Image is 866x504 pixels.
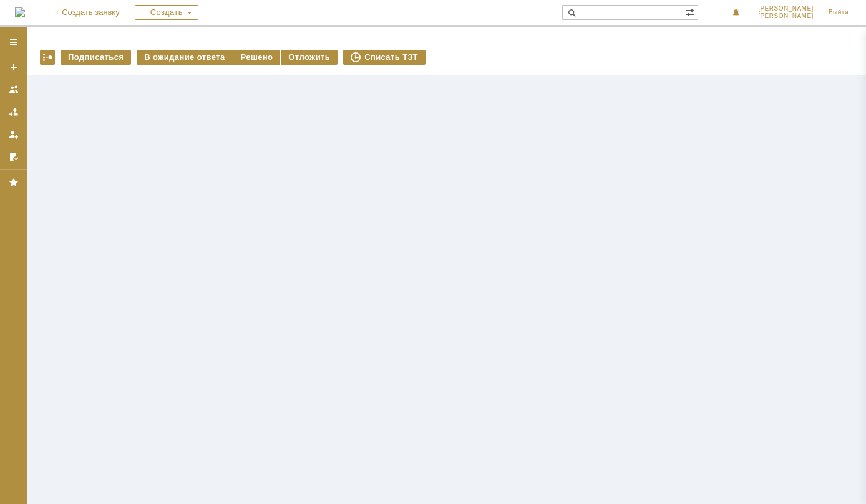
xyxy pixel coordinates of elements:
[40,50,55,65] div: Работа с массовостью
[4,147,24,167] a: Мои согласования
[4,80,24,100] a: Заявки на командах
[15,7,25,17] a: Перейти на домашнюю страницу
[685,6,698,17] span: Расширенный поиск
[4,57,24,77] a: Создать заявку
[758,12,814,20] span: [PERSON_NAME]
[758,5,814,12] span: [PERSON_NAME]
[15,7,25,17] img: logo
[4,125,24,145] a: Мои заявки
[4,102,24,122] a: Заявки в моей ответственности
[135,5,198,20] div: Создать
